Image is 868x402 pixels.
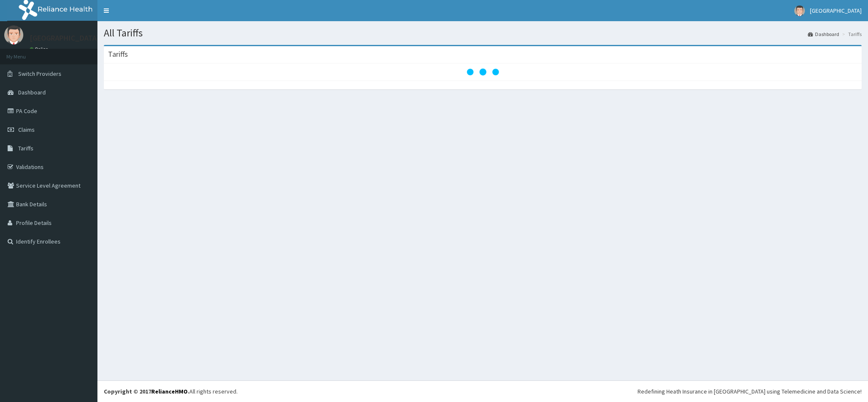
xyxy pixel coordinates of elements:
[108,50,128,58] h3: Tariffs
[151,388,188,395] a: RelianceHMO
[4,25,23,44] img: User Image
[808,30,839,38] a: Dashboard
[810,7,862,14] span: [GEOGRAPHIC_DATA]
[18,89,46,96] span: Dashboard
[104,388,189,395] strong: Copyright © 2017 .
[18,126,35,133] span: Claims
[18,70,61,78] span: Switch Providers
[466,55,500,89] svg: audio-loading
[30,34,100,42] p: [GEOGRAPHIC_DATA]
[30,46,50,52] a: Online
[638,387,862,396] div: Redefining Heath Insurance in [GEOGRAPHIC_DATA] using Telemedicine and Data Science!
[794,6,805,16] img: User Image
[104,28,862,39] h1: All Tariffs
[18,144,33,152] span: Tariffs
[97,380,868,402] footer: All rights reserved.
[840,30,862,38] li: Tariffs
